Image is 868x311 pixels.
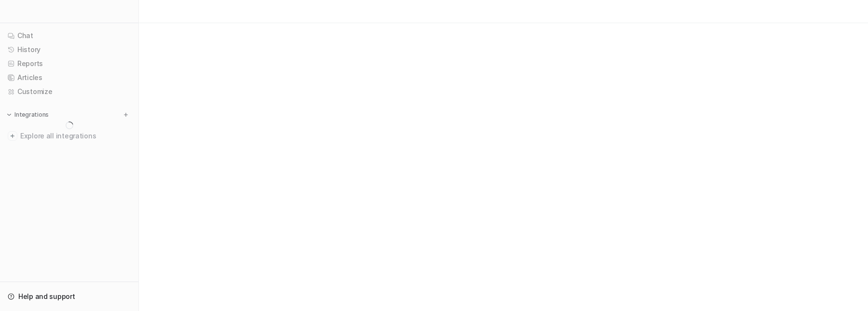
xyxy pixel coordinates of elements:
a: Chat [4,29,135,42]
img: menu_add.svg [122,111,129,118]
span: Explore all integrations [20,128,131,144]
a: Help and support [4,290,135,303]
img: explore all integrations [8,131,17,141]
button: Integrations [4,110,52,120]
img: expand menu [6,111,13,118]
a: Explore all integrations [4,129,135,143]
a: Customize [4,85,135,98]
a: Reports [4,57,135,70]
a: Articles [4,71,135,84]
p: Integrations [14,111,49,119]
a: History [4,43,135,56]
